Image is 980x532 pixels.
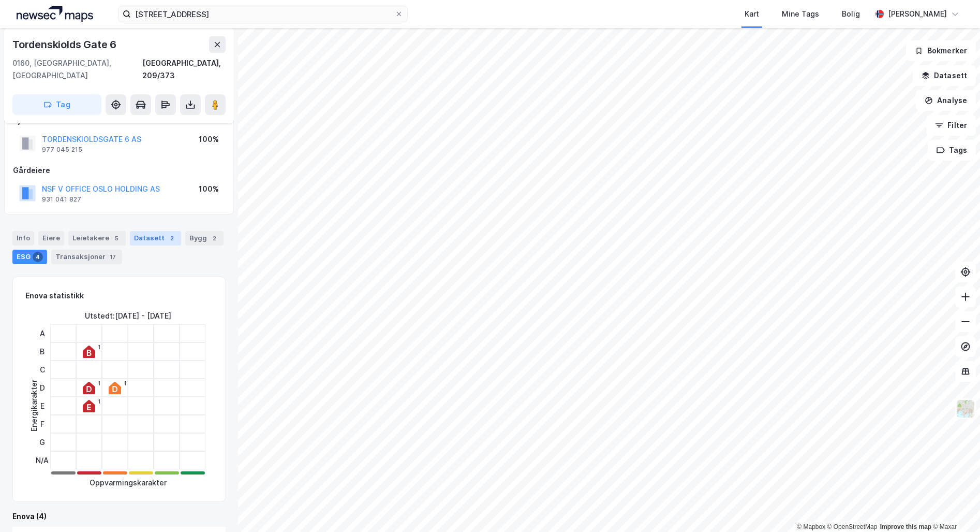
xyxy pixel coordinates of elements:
[12,57,142,82] div: 0160, [GEOGRAPHIC_DATA], [GEOGRAPHIC_DATA]
[12,94,101,115] button: Tag
[36,415,49,433] div: F
[199,183,219,195] div: 100%
[12,510,226,523] div: Enova (4)
[745,8,759,20] div: Kart
[13,164,225,177] div: Gårdeiere
[928,482,980,532] iframe: Chat Widget
[68,231,126,246] div: Leietakere
[956,399,975,419] img: Z
[98,344,100,350] div: 1
[916,90,976,111] button: Analyse
[90,477,167,489] div: Oppvarmingskarakter
[111,233,122,243] div: 5
[782,8,819,20] div: Mine Tags
[199,133,219,146] div: 100%
[12,250,47,264] div: ESG
[85,310,171,322] div: Utstedt : [DATE] - [DATE]
[38,231,64,246] div: Eiere
[36,361,49,379] div: C
[36,433,49,451] div: G
[33,252,43,262] div: 4
[36,342,49,361] div: B
[36,324,49,342] div: A
[12,36,118,53] div: Tordenskiolds Gate 6
[167,233,177,243] div: 2
[142,57,226,82] div: [GEOGRAPHIC_DATA], 209/373
[926,115,976,136] button: Filter
[12,231,34,246] div: Info
[25,290,84,302] div: Enova statistikk
[36,379,49,397] div: D
[36,397,49,415] div: E
[42,195,81,204] div: 931 041 827
[98,398,100,405] div: 1
[185,231,224,246] div: Bygg
[888,8,947,20] div: [PERSON_NAME]
[124,380,126,386] div: 1
[108,252,118,262] div: 17
[913,65,976,86] button: Datasett
[36,451,49,469] div: N/A
[51,250,122,264] div: Transaksjoner
[928,482,980,532] div: Kontrollprogram for chat
[42,146,82,154] div: 977 045 215
[827,523,878,530] a: OpenStreetMap
[17,6,93,22] img: logo.a4113a55bc3d86da70a041830d287a7e.svg
[209,233,219,243] div: 2
[131,6,395,22] input: Søk på adresse, matrikkel, gårdeiere, leietakere eller personer
[906,40,976,61] button: Bokmerker
[928,140,976,161] button: Tags
[28,380,40,432] div: Energikarakter
[797,523,825,530] a: Mapbox
[842,8,860,20] div: Bolig
[880,523,931,530] a: Improve this map
[98,380,100,386] div: 1
[130,231,181,246] div: Datasett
